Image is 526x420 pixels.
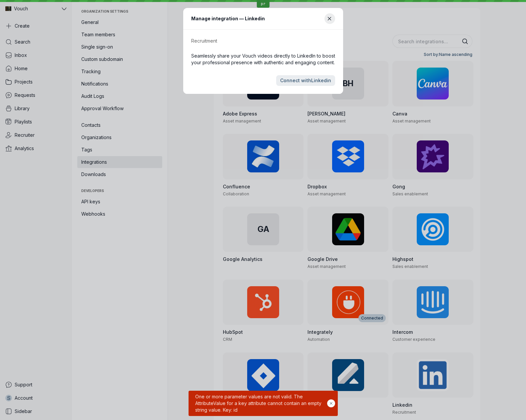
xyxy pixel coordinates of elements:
span: Recruitment [191,38,217,44]
button: Hide notification [327,399,335,407]
button: Close modal [324,13,335,24]
p: Seamlessly share your Vouch videos directly to LinkedIn to boost your professional presence with ... [191,53,335,66]
span: Connect with Linkedin [280,77,331,84]
span: One or more parameter values are not valid. The AttributeValue for a key attribute cannot contain... [194,393,327,413]
button: Connect withLinkedin [276,75,335,86]
h1: Manage integration — Linkedin [191,15,265,22]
